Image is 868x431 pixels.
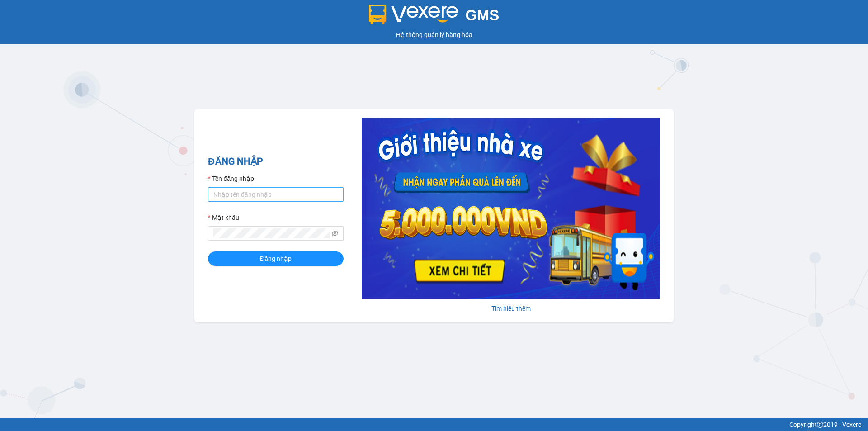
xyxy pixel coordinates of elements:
a: GMS [369,14,500,21]
img: logo 2 [369,5,458,24]
button: Đăng nhập [208,251,344,266]
div: Copyright 2019 - Vexere [7,420,861,430]
div: Tìm hiểu thêm [362,303,660,313]
div: Hệ thống quản lý hàng hóa [2,30,866,40]
h2: ĐĂNG NHẬP [208,154,344,169]
img: banner-0 [362,118,660,299]
span: copyright [817,422,823,428]
span: Đăng nhập [260,254,292,264]
label: Tên đăng nhập [208,174,254,184]
span: eye-invisible [332,230,338,237]
span: GMS [465,7,499,24]
label: Mật khẩu [208,213,239,223]
input: Mật khẩu [213,228,330,238]
input: Tên đăng nhập [208,187,344,202]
